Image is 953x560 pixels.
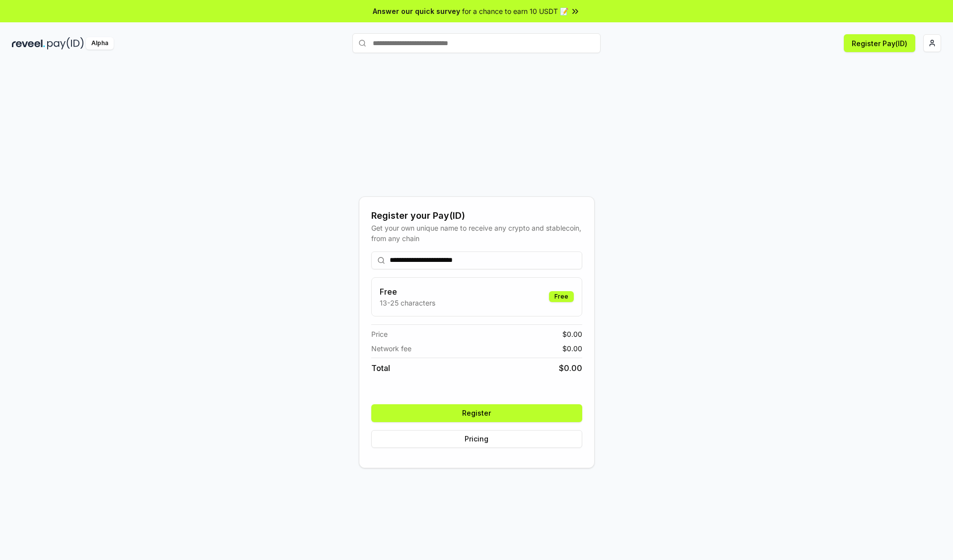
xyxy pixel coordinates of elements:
[371,223,582,244] div: Get your own unique name to receive any crypto and stablecoin, from any chain
[380,286,435,298] h3: Free
[371,343,411,354] span: Network fee
[562,329,582,339] span: $ 0.00
[373,6,460,16] span: Answer our quick survey
[549,291,574,302] div: Free
[12,37,45,50] img: reveel_dark
[86,37,114,50] div: Alpha
[462,6,568,16] span: for a chance to earn 10 USDT 📝
[559,362,582,374] span: $ 0.00
[844,34,915,52] button: Register Pay(ID)
[371,430,582,448] button: Pricing
[371,329,388,339] span: Price
[371,362,390,374] span: Total
[380,298,435,308] p: 13-25 characters
[47,37,84,50] img: pay_id
[562,343,582,354] span: $ 0.00
[371,209,582,223] div: Register your Pay(ID)
[371,404,582,422] button: Register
